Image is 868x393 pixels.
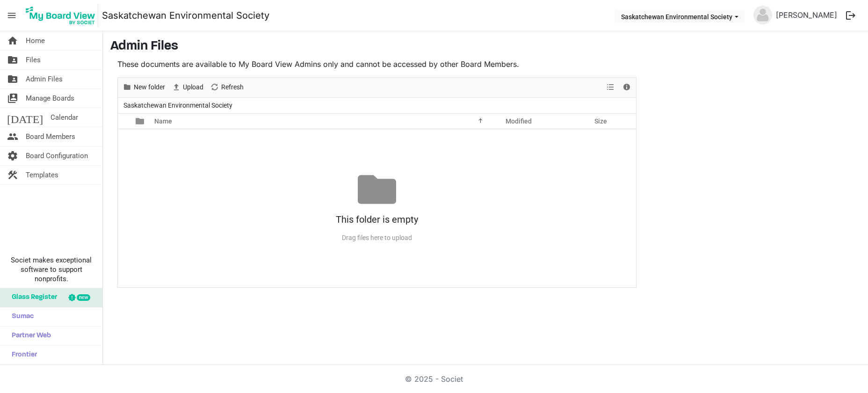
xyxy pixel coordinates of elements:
span: Sumac [7,307,34,326]
span: Manage Boards [26,89,74,108]
button: logout [841,6,861,25]
a: © 2025 - Societ [405,374,463,384]
span: Partner Web [7,327,51,345]
div: Refresh [207,78,247,97]
span: Home [26,31,45,50]
span: people [7,127,18,146]
a: [PERSON_NAME] [772,6,841,24]
span: folder_shared [7,51,18,69]
span: Modified [506,117,532,125]
span: Board Members [26,127,75,146]
h3: Admin Files [110,39,861,55]
span: Templates [26,166,58,184]
div: View [603,78,619,97]
span: Refresh [220,81,245,93]
span: Board Configuration [26,146,88,165]
span: folder_shared [7,70,18,88]
span: construction [7,166,18,184]
span: Glass Register [7,288,57,307]
div: Drag files here to upload [118,230,636,246]
span: Frontier [7,346,37,364]
div: Details [619,78,635,97]
button: Saskatchewan Environmental Society dropdownbutton [615,10,745,23]
button: New folder [121,81,167,93]
a: My Board View Logo [23,4,102,27]
div: Upload [168,78,207,97]
div: new [77,294,90,301]
div: New folder [119,78,168,97]
span: Name [154,117,172,125]
img: no-profile-picture.svg [753,6,772,24]
span: Calendar [51,108,78,127]
a: Saskatchewan Environmental Society [102,6,269,25]
span: Files [26,51,41,69]
span: home [7,31,18,50]
span: New folder [133,81,166,93]
span: [DATE] [7,108,43,127]
span: Saskatchewan Environmental Society [122,100,234,111]
span: Upload [182,81,204,93]
button: Refresh [209,81,246,93]
div: This folder is empty [118,209,636,230]
p: These documents are available to My Board View Admins only and cannot be accessed by other Board ... [117,58,637,70]
span: switch_account [7,89,18,108]
span: menu [3,7,21,24]
span: settings [7,146,18,165]
span: Admin Files [26,70,63,88]
span: Size [594,117,607,125]
button: Upload [170,81,205,93]
button: View dropdownbutton [605,81,616,93]
img: My Board View Logo [23,4,98,27]
button: Details [621,81,633,93]
span: Societ makes exceptional software to support nonprofits. [4,255,98,284]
